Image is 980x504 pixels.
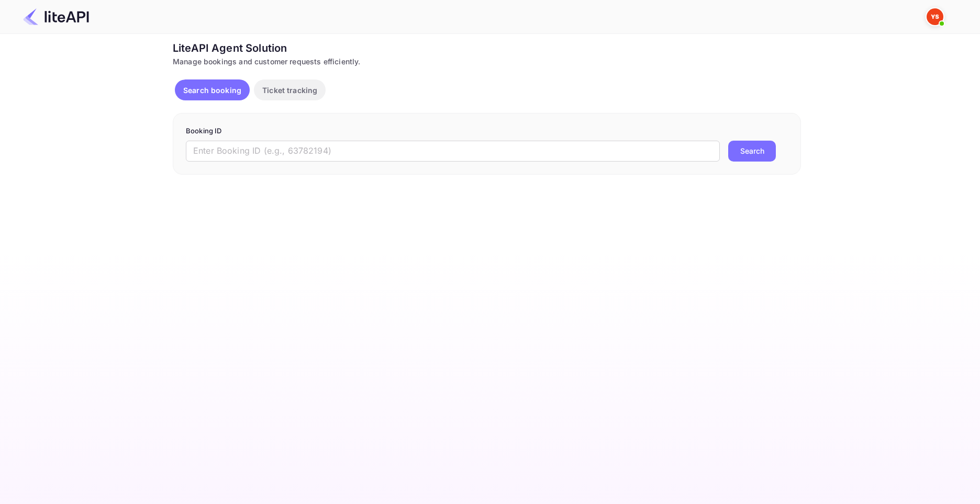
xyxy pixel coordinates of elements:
input: Enter Booking ID (e.g., 63782194) [186,141,720,162]
button: Search [728,141,776,162]
img: Yandex Support [927,8,943,25]
p: Ticket tracking [262,85,317,96]
img: LiteAPI Logo [23,8,89,25]
p: Search booking [183,85,241,96]
div: LiteAPI Agent Solution [173,40,801,56]
div: Manage bookings and customer requests efficiently. [173,56,801,67]
p: Booking ID [186,126,788,136]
